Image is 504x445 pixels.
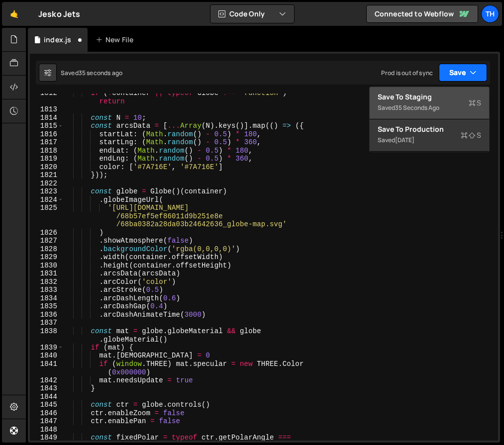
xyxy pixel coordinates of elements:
div: 1838 [30,327,64,344]
div: 1843 [30,384,64,393]
div: Saved [61,69,122,77]
div: 1821 [30,171,64,179]
div: 1818 [30,147,64,155]
div: 1830 [30,262,64,270]
a: 🤙 [2,2,26,26]
div: Save to Production [378,124,481,134]
div: 1846 [30,409,64,418]
div: Jesko Jets [38,8,81,20]
div: 1842 [30,376,64,385]
div: 1847 [30,417,64,426]
div: 1826 [30,229,64,237]
div: 1823 [30,187,64,196]
div: New File [96,35,137,45]
div: Save to Staging [378,92,481,102]
div: 1815 [30,122,64,130]
div: 35 seconds ago [395,103,439,112]
div: [DATE] [395,136,414,144]
div: Saved [378,102,481,114]
div: 1833 [30,286,64,294]
div: 1825 [30,204,64,229]
button: Save [439,64,487,82]
div: 1828 [30,245,64,254]
a: Th [481,5,499,23]
div: 1814 [30,114,64,122]
div: 1820 [30,163,64,172]
div: 1836 [30,311,64,319]
div: 1845 [30,401,64,409]
div: 1832 [30,278,64,286]
div: 35 seconds ago [79,69,122,77]
div: 1829 [30,253,64,262]
div: 1822 [30,179,64,188]
span: S [461,130,481,140]
div: 1837 [30,319,64,327]
div: Saved [378,134,481,146]
div: index.js [44,35,71,45]
div: 1841 [30,360,64,376]
div: 1827 [30,237,64,245]
button: Code Only [210,5,294,23]
button: Save to ProductionS Saved[DATE] [370,119,489,152]
div: 1812 [30,89,64,105]
a: Connected to Webflow [366,5,478,23]
div: Code Only [369,87,490,152]
div: 1834 [30,294,64,303]
div: 1819 [30,155,64,163]
div: 1824 [30,196,64,204]
div: 1831 [30,269,64,278]
div: 1848 [30,426,64,434]
button: Save to StagingS Saved35 seconds ago [370,87,489,119]
div: 1816 [30,130,64,139]
div: 1817 [30,138,64,147]
div: 1839 [30,344,64,352]
div: 1844 [30,393,64,401]
div: 1813 [30,105,64,114]
div: 1840 [30,352,64,360]
div: Prod is out of sync [381,69,433,77]
div: 1835 [30,302,64,311]
span: S [469,98,481,108]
